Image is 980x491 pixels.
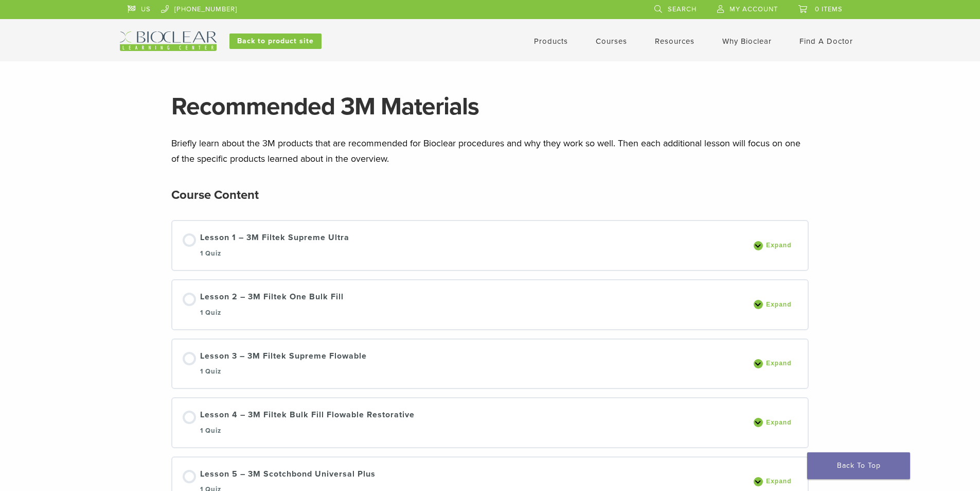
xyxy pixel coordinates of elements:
[799,37,853,46] a: Find A Doctor
[171,136,809,166] p: Briefly learn about the 3M products that are recommended for Bioclear procedures and why they wor...
[183,409,748,437] a: Not started Lesson 4 – 3M Filtek Bulk Fill Flowable Restorative 1 Quiz
[200,249,221,258] span: 1 Quiz
[183,231,748,260] a: Not started Lesson 1 – 3M Filtek Supreme Ultra 1 Quiz
[655,37,694,46] a: Resources
[120,31,217,51] img: Bioclear
[200,350,367,378] div: Lesson 3 – 3M Filtek Supreme Flowable
[754,300,797,309] button: Expand
[200,231,349,260] div: Lesson 1 – 3M Filtek Supreme Ultra
[763,419,797,427] span: Expand
[200,309,221,317] span: 1 Quiz
[183,233,196,247] div: Not started
[183,291,748,319] a: Not started Lesson 2 – 3M Filtek One Bulk Fill 1 Quiz
[200,367,221,376] span: 1 Quiz
[754,241,797,250] button: Expand
[596,37,627,46] a: Courses
[534,37,568,46] a: Products
[763,478,797,485] span: Expand
[729,5,778,13] span: My Account
[763,301,797,309] span: Expand
[183,352,196,365] div: Not started
[183,411,196,424] div: Not started
[183,470,196,483] div: Not started
[171,183,259,208] h2: Course Content
[763,242,797,249] span: Expand
[668,5,697,13] span: Search
[754,418,797,427] button: Expand
[807,452,910,479] a: Back To Top
[200,427,221,435] span: 1 Quiz
[754,477,797,486] button: Expand
[183,293,196,306] div: Not started
[763,360,797,367] span: Expand
[200,291,344,319] div: Lesson 2 – 3M Filtek One Bulk Fill
[229,33,322,49] a: Back to product site
[722,37,772,46] a: Why Bioclear
[754,359,797,368] button: Expand
[815,5,843,13] span: 0 items
[171,94,809,119] h1: Recommended 3M Materials
[183,350,748,378] a: Not started Lesson 3 – 3M Filtek Supreme Flowable 1 Quiz
[200,409,415,437] div: Lesson 4 – 3M Filtek Bulk Fill Flowable Restorative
